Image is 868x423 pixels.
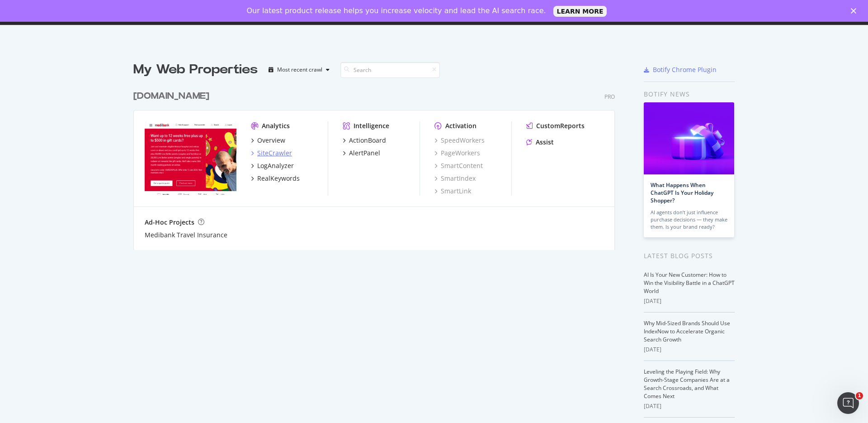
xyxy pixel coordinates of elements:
a: SmartContent [434,161,483,170]
div: Analytics [262,121,290,130]
div: AI agents don’t just influence purchase decisions — they make them. Is your brand ready? [651,209,727,231]
div: Botify Chrome Plugin [653,65,717,74]
a: SmartIndex [434,174,476,183]
img: Medibank.com.au [145,121,236,195]
a: Medibank Travel Insurance [145,231,227,240]
a: SpeedWorkers [434,136,485,145]
div: Activation [445,121,476,130]
a: SmartLink [434,187,471,196]
div: Botify news [644,89,735,99]
a: Assist [526,138,554,147]
div: My Web Properties [133,61,258,79]
div: Latest Blog Posts [644,251,735,261]
div: Our latest product release helps you increase velocity and lead the AI search race. [247,6,546,15]
a: What Happens When ChatGPT Is Your Holiday Shopper? [651,181,713,204]
div: [DOMAIN_NAME] [133,90,209,103]
a: [DOMAIN_NAME] [133,90,213,103]
a: LEARN MORE [553,6,607,17]
a: CustomReports [526,121,585,130]
input: Search [340,62,440,78]
img: What Happens When ChatGPT Is Your Holiday Shopper? [644,102,734,174]
iframe: Intercom live chat [837,392,859,414]
div: CustomReports [536,121,585,130]
div: ActionBoard [349,136,386,145]
a: LogAnalyzer [251,161,294,170]
div: Pro [604,93,615,101]
a: Why Mid-Sized Brands Should Use IndexNow to Accelerate Organic Search Growth [644,319,730,343]
div: Close [851,8,860,14]
div: RealKeywords [257,174,300,183]
span: 1 [856,392,863,399]
a: RealKeywords [251,174,300,183]
div: Most recent crawl [277,67,322,72]
a: AlertPanel [343,149,380,158]
div: grid [133,79,622,250]
a: SiteCrawler [251,149,292,158]
a: Leveling the Playing Field: Why Growth-Stage Companies Are at a Search Crossroads, and What Comes... [644,368,730,400]
a: Overview [251,136,285,145]
div: [DATE] [644,346,735,354]
div: [DATE] [644,402,735,410]
a: Botify Chrome Plugin [644,65,717,74]
div: Assist [536,138,554,147]
a: ActionBoard [343,136,386,145]
div: Ad-Hoc Projects [145,218,194,227]
div: Intelligence [354,121,389,130]
a: PageWorkers [434,149,480,158]
div: LogAnalyzer [257,161,294,170]
a: AI Is Your New Customer: How to Win the Visibility Battle in a ChatGPT World [644,271,735,295]
div: SiteCrawler [257,149,292,158]
div: [DATE] [644,297,735,305]
button: Most recent crawl [265,62,333,77]
div: AlertPanel [349,149,380,158]
div: Overview [257,136,285,145]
